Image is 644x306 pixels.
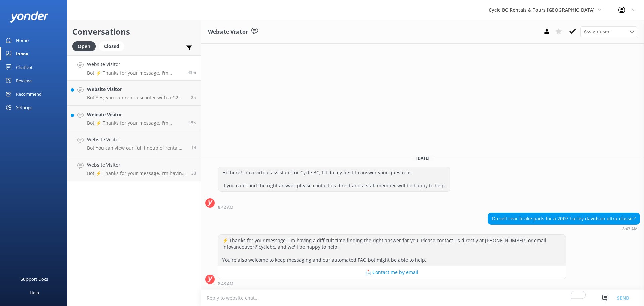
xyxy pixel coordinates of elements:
[218,266,566,279] button: 📩 Contact me by email
[67,55,201,81] a: Website VisitorBot:⚡ Thanks for your message. I'm having a difficult time finding the right answe...
[87,120,183,126] p: Bot: ⚡ Thanks for your message. I'm having a difficult time finding the right answer for you. Ple...
[72,41,96,51] div: Open
[489,7,595,13] span: Cycle BC Rentals & Tours [GEOGRAPHIC_DATA]
[412,155,433,161] span: [DATE]
[208,28,248,36] h3: Website Visitor
[218,205,233,209] strong: 8:42 AM
[16,34,29,47] div: Home
[580,26,637,37] div: Assign User
[218,281,566,286] div: Sep 15 2025 08:43am (UTC -07:00) America/Tijuana
[218,282,233,286] strong: 8:43 AM
[21,272,48,286] div: Support Docs
[87,95,186,101] p: Bot: Yes, you can rent a scooter with a G2 (Ontario) driver's license as it permits you to drive ...
[10,11,49,23] img: yonder-white-logo.png
[87,145,186,151] p: Bot: You can view our full lineup of rental motorcycles and gear at [URL][DOMAIN_NAME]. For ridin...
[584,28,610,35] span: Assign user
[87,111,183,118] h4: Website Visitor
[87,70,182,76] p: Bot: ⚡ Thanks for your message. I'm having a difficult time finding the right answer for you. Ple...
[72,42,99,50] a: Open
[191,170,196,176] span: Sep 11 2025 03:13pm (UTC -07:00) America/Tijuana
[218,167,450,191] div: Hi there! I'm a virtual assistant for Cycle BC; I'll do my best to answer your questions. If you ...
[16,87,42,101] div: Recommend
[67,106,201,131] a: Website VisitorBot:⚡ Thanks for your message. I'm having a difficult time finding the right answe...
[16,74,32,87] div: Reviews
[16,60,33,74] div: Chatbot
[622,227,638,231] strong: 8:43 AM
[67,81,201,106] a: Website VisitorBot:Yes, you can rent a scooter with a G2 (Ontario) driver's license as it permits...
[72,25,196,38] h2: Conversations
[16,47,29,60] div: Inbox
[488,213,640,224] div: Do sell rear brake pads for a 2007 harley davidson ultra classic?
[187,70,196,75] span: Sep 15 2025 08:43am (UTC -07:00) America/Tijuana
[189,120,196,126] span: Sep 14 2025 05:47pm (UTC -07:00) America/Tijuana
[87,136,186,143] h4: Website Visitor
[99,41,124,51] div: Closed
[87,170,186,176] p: Bot: ⚡ Thanks for your message. I'm having a difficult time finding the right answer for you. Ple...
[87,61,182,68] h4: Website Visitor
[67,156,201,181] a: Website VisitorBot:⚡ Thanks for your message. I'm having a difficult time finding the right answe...
[99,42,128,50] a: Closed
[16,101,32,114] div: Settings
[67,131,201,156] a: Website VisitorBot:You can view our full lineup of rental motorcycles and gear at [URL][DOMAIN_NA...
[87,86,186,93] h4: Website Visitor
[30,286,39,299] div: Help
[218,235,566,266] div: ⚡ Thanks for your message. I'm having a difficult time finding the right answer for you. Please c...
[191,95,196,100] span: Sep 15 2025 07:02am (UTC -07:00) America/Tijuana
[201,290,644,306] textarea: To enrich screen reader interactions, please activate Accessibility in Grammarly extension settings
[191,145,196,151] span: Sep 13 2025 02:13pm (UTC -07:00) America/Tijuana
[87,161,186,169] h4: Website Visitor
[218,205,450,209] div: Sep 15 2025 08:42am (UTC -07:00) America/Tijuana
[488,226,640,231] div: Sep 15 2025 08:43am (UTC -07:00) America/Tijuana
